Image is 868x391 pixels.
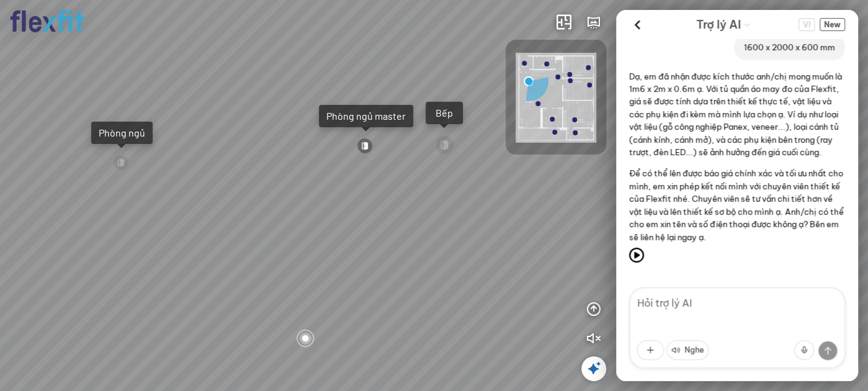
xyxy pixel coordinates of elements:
div: Bếp [433,107,455,119]
div: Phòng ngủ [99,127,145,139]
span: Trợ lý AI [696,16,741,34]
span: VI [799,18,815,31]
p: Để có thể lên được báo giá chính xác và tối ưu nhất cho mình, em xin phép kết nối mình với chuyên... [629,167,845,243]
button: Change language [799,18,815,31]
span: New [820,18,845,31]
img: Flexfit_Apt1_M__JKL4XAWR2ATG.png [516,53,596,143]
button: New Chat [820,18,845,31]
p: Dạ, em đã nhận được kích thước anh/chị mong muốn là 1m6 x 2m x 0.6m ạ. Với tủ quần áo may đo của ... [629,70,845,159]
p: 1600 x 2000 x 600 mm [744,41,835,53]
button: Nghe [666,340,709,360]
div: AI Guide options [696,15,751,34]
div: Phòng ngủ master [326,110,406,122]
img: logo [10,10,84,33]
